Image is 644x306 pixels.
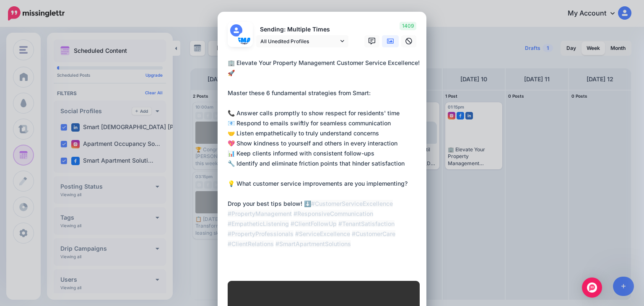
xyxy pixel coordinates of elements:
img: 273388243_356788743117728_5079064472810488750_n-bsa130694.png [238,32,250,44]
span: All Unedited Profiles [260,37,338,46]
img: user_default_image.png [230,24,242,36]
span: 1409 [400,22,416,30]
p: Sending: Multiple Times [256,25,348,34]
div: Open Intercom Messenger [582,277,602,298]
a: All Unedited Profiles [256,35,348,47]
div: 🏢 Elevate Your Property Management Customer Service Excellence! 🚀 Master these 6 fundamental stra... [228,58,421,249]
